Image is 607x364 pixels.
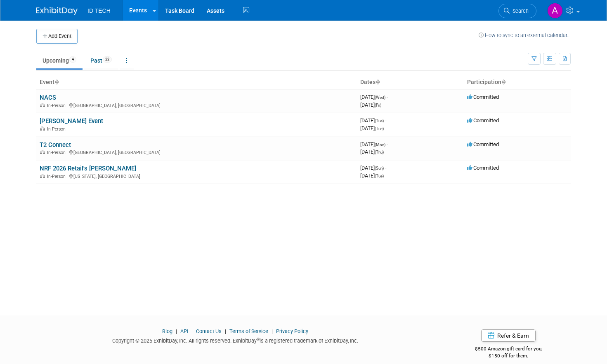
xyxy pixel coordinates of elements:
[103,56,112,63] span: 22
[189,328,195,334] span: |
[360,102,381,108] span: [DATE]
[40,165,136,172] a: NRF 2026 Retail's [PERSON_NAME]
[375,126,384,131] span: (Tue)
[40,141,71,149] a: T2 Connect
[357,75,464,89] th: Dates
[174,328,179,334] span: |
[223,328,228,334] span: |
[180,328,188,334] a: API
[375,150,384,154] span: (Thu)
[40,149,354,155] div: [GEOGRAPHIC_DATA], [GEOGRAPHIC_DATA]
[446,340,571,359] div: $500 Amazon gift card for you,
[479,32,571,38] a: How to sync to an external calendar...
[375,103,381,107] span: (Fri)
[40,174,45,178] img: In-Person Event
[547,3,563,19] img: Aileen Sun
[481,329,536,342] a: Refer & Earn
[360,149,384,155] span: [DATE]
[47,126,68,132] span: In-Person
[40,150,45,154] img: In-Person Event
[467,94,499,100] span: Committed
[467,117,499,124] span: Committed
[229,328,268,334] a: Terms of Service
[510,8,529,14] span: Search
[162,328,172,334] a: Blog
[47,150,68,155] span: In-Person
[269,328,275,334] span: |
[36,29,78,44] button: Add Event
[464,75,571,89] th: Participation
[375,142,385,147] span: (Mon)
[467,141,499,147] span: Committed
[257,337,260,342] sup: ®
[36,7,78,15] img: ExhibitDay
[446,352,571,359] div: $150 off for them.
[375,95,385,100] span: (Wed)
[376,79,380,85] a: Sort by Start Date
[36,75,357,89] th: Event
[375,174,384,178] span: (Tue)
[196,328,222,334] a: Contact Us
[47,103,68,108] span: In-Person
[385,165,386,171] span: -
[276,328,308,334] a: Privacy Policy
[40,102,354,108] div: [GEOGRAPHIC_DATA], [GEOGRAPHIC_DATA]
[84,53,118,68] a: Past22
[360,117,386,124] span: [DATE]
[40,94,56,101] a: NACS
[375,166,384,170] span: (Sun)
[501,79,505,85] a: Sort by Participation Type
[40,103,45,107] img: In-Person Event
[360,94,388,100] span: [DATE]
[54,79,59,85] a: Sort by Event Name
[40,117,103,125] a: [PERSON_NAME] Event
[87,7,111,14] span: ID TECH
[69,56,76,63] span: 4
[360,165,386,171] span: [DATE]
[385,117,386,124] span: -
[467,165,499,171] span: Committed
[375,119,384,123] span: (Tue)
[36,53,83,68] a: Upcoming4
[40,126,45,131] img: In-Person Event
[36,335,434,345] div: Copyright © 2025 ExhibitDay, Inc. All rights reserved. ExhibitDay is a registered trademark of Ex...
[360,125,384,131] span: [DATE]
[387,141,388,147] span: -
[387,94,388,100] span: -
[498,4,536,18] a: Search
[47,174,68,179] span: In-Person
[360,173,384,179] span: [DATE]
[360,141,388,147] span: [DATE]
[40,173,354,179] div: [US_STATE], [GEOGRAPHIC_DATA]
